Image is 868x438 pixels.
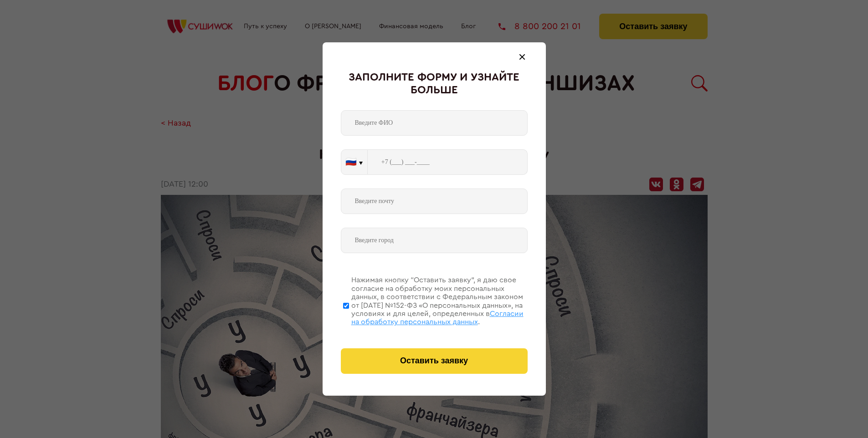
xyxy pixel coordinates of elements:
input: Введите почту [341,188,528,214]
button: Оставить заявку [341,348,528,374]
div: Нажимая кнопку “Оставить заявку”, я даю свое согласие на обработку моих персональных данных, в со... [351,276,528,326]
div: Заполните форму и узнайте больше [341,71,528,97]
span: Согласии на обработку персональных данных [351,310,524,326]
input: Введите город [341,228,528,253]
button: 🇷🇺 [341,150,367,174]
input: Введите ФИО [341,110,528,136]
input: +7 (___) ___-____ [368,149,528,175]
